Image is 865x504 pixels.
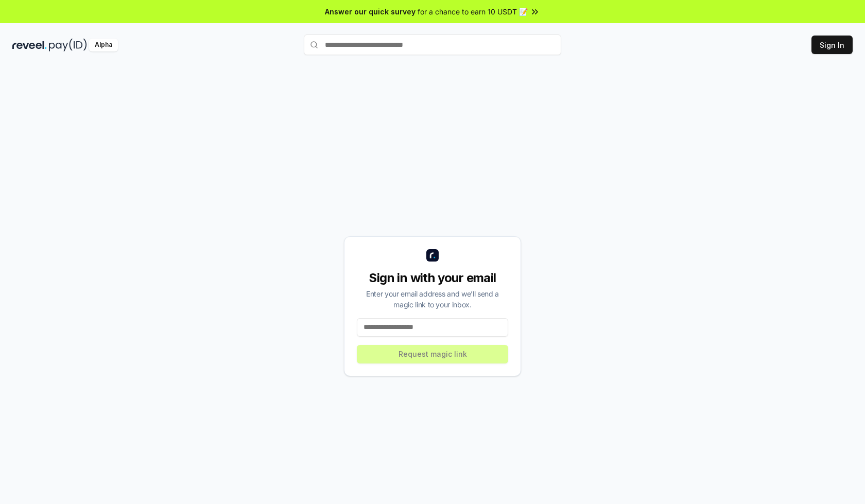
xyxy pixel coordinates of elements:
[325,6,416,17] span: Answer our quick survey
[89,39,118,51] div: Alpha
[357,270,508,286] div: Sign in with your email
[426,249,439,262] img: logo_small
[811,36,853,54] button: Sign In
[357,288,508,310] div: Enter your email address and we’ll send a magic link to your inbox.
[418,6,528,17] span: for a chance to earn 10 USDT 📝
[12,39,47,51] img: reveel_dark
[49,39,87,51] img: pay_id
